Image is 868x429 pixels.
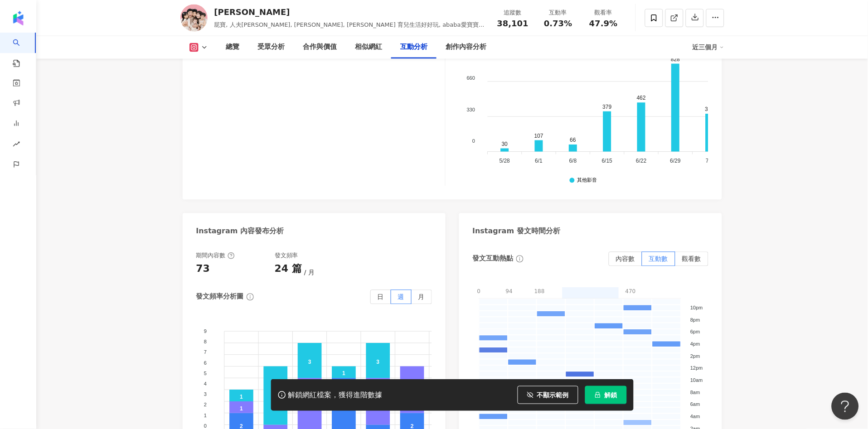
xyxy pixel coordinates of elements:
[473,254,514,264] div: 發文互動熱點
[690,317,700,323] tspan: 8pm
[595,392,601,398] span: lock
[355,42,383,53] div: 相似網紅
[418,294,425,301] span: 月
[602,158,613,164] tspan: 6/15
[398,294,404,301] span: 週
[275,262,302,276] div: 24 篇
[605,391,617,399] span: 解鎖
[204,424,207,429] tspan: 0
[11,11,25,25] img: logo icon
[577,178,597,184] div: 其他影音
[275,252,298,260] div: 發文頻率
[467,75,475,81] tspan: 660
[196,262,210,276] div: 73
[693,40,724,55] div: 近三個月
[690,353,700,359] tspan: 2pm
[196,292,244,302] div: 發文頻率分析圖
[587,8,621,17] div: 觀看率
[518,386,578,404] button: 不顯示範例
[13,33,31,68] a: search
[13,135,20,155] span: rise
[446,42,487,53] div: 創作內容分析
[204,413,207,418] tspan: 1
[214,6,486,18] div: [PERSON_NAME]
[226,42,240,53] div: 總覽
[544,19,572,28] span: 0.73%
[589,19,617,28] span: 47.9%
[690,341,700,347] tspan: 4pm
[690,414,700,419] tspan: 4am
[204,328,207,334] tspan: 9
[497,19,529,28] span: 38,101
[204,339,207,345] tspan: 8
[288,390,383,400] div: 解鎖網紅檔案，獲得進階數據
[541,8,576,17] div: 互動率
[496,8,530,17] div: 追蹤數
[196,227,284,236] div: Instagram 內容發布分析
[690,366,703,371] tspan: 12pm
[196,252,235,260] div: 期間內容數
[499,158,510,164] tspan: 5/28
[616,255,635,263] span: 內容數
[204,360,207,366] tspan: 6
[467,107,475,112] tspan: 330
[304,269,315,276] span: 月
[690,377,703,383] tspan: 10am
[535,158,543,164] tspan: 6/1
[649,255,668,263] span: 互動數
[303,42,337,53] div: 合作與價值
[472,139,475,144] tspan: 0
[585,386,627,404] button: 解鎖
[378,294,384,301] span: 日
[706,158,714,164] tspan: 7/6
[670,158,681,164] tspan: 6/29
[515,254,525,264] span: info-circle
[537,391,569,399] span: 不顯示範例
[204,371,207,376] tspan: 5
[214,21,485,37] span: 屁寶, 人夫[PERSON_NAME], [PERSON_NAME], [PERSON_NAME] 育兒生活好好玩, ababa愛寶寶星球, chienchien99
[690,329,700,335] tspan: 6pm
[636,158,647,164] tspan: 6/22
[690,305,703,310] tspan: 10pm
[401,42,428,53] div: 互動分析
[473,227,561,236] div: Instagram 發文時間分析
[204,350,207,355] tspan: 7
[245,292,255,302] span: info-circle
[569,158,577,164] tspan: 6/8
[258,42,285,53] div: 受眾分析
[682,255,701,263] span: 觀看數
[180,5,208,32] img: KOL Avatar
